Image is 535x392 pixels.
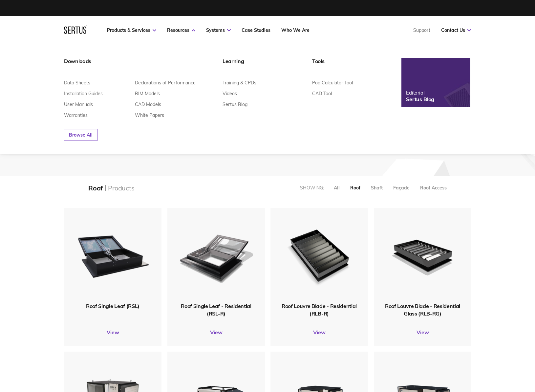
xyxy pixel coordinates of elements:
div: Roof [350,185,360,191]
a: Installation Guides [64,91,103,97]
a: Contact Us [441,27,471,33]
a: View [270,329,368,336]
a: Videos [223,91,237,97]
a: User Manuals [64,101,93,107]
a: EditorialSertus Blog [401,58,470,107]
a: Declarations of Performance [135,80,196,86]
iframe: Chat Widget [417,316,535,392]
a: Warranties [64,112,88,118]
a: Systems [206,27,231,33]
a: Sertus Blog [223,101,247,107]
a: Pod Calculator Tool [312,80,353,86]
span: Roof Single Leaf (RSL) [86,303,139,309]
span: Roof Louvre Blade - Residential (RLB-R) [282,303,357,316]
a: Products & Services [107,27,156,33]
a: View [64,329,161,336]
a: White Papers [135,112,164,118]
a: Resources [167,27,195,33]
div: Products [108,184,134,192]
a: View [167,329,265,336]
a: CAD Tool [312,91,332,97]
div: Roof [88,184,103,192]
div: Downloads [64,58,201,71]
div: Editorial [406,90,434,96]
a: Case Studies [242,27,270,33]
div: Shaft [371,185,383,191]
a: Data Sheets [64,80,90,86]
span: Roof Louvre Blade - Residential Glass (RLB-RG) [385,303,460,316]
a: Support [413,27,430,33]
a: Browse All [64,129,97,141]
div: Roof Access [420,185,447,191]
div: Showing: [300,185,324,191]
a: Training & CPDs [223,80,256,86]
div: Learning [223,58,291,71]
a: View [374,329,471,336]
div: Tools [312,58,381,71]
a: CAD Models [135,101,161,107]
div: Sertus Blog [406,96,434,102]
div: Façade [393,185,410,191]
a: BIM Models [135,91,160,97]
a: Who We Are [281,27,310,33]
span: Roof Single Leaf - Residential (RSL-R) [181,303,251,316]
div: All [334,185,340,191]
